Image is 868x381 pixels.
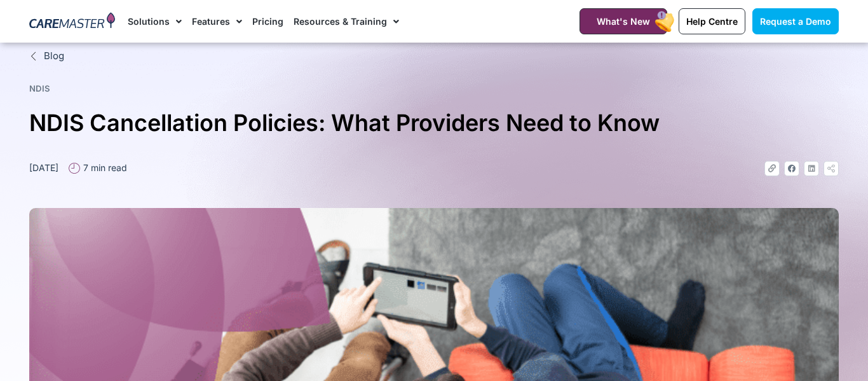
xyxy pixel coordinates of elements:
a: Blog [29,49,839,64]
span: What's New [597,16,650,27]
a: Request a Demo [752,8,839,34]
span: Help Centre [686,16,738,27]
a: What's New [580,8,667,34]
time: [DATE] [29,162,58,173]
span: 7 min read [80,161,127,174]
a: NDIS [29,83,50,94]
a: Help Centre [679,8,745,34]
span: Blog [41,49,64,64]
h1: NDIS Cancellation Policies: What Providers Need to Know [29,104,839,142]
img: CareMaster Logo [29,12,115,31]
span: Request a Demo [760,16,831,27]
